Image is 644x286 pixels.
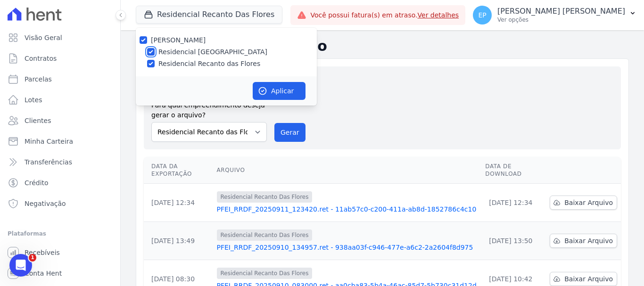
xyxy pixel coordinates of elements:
[564,274,613,284] span: Baixar Arquivo
[144,222,213,260] td: [DATE] 13:49
[158,47,267,57] label: Residencial [GEOGRAPHIC_DATA]
[29,254,36,261] span: 1
[151,36,206,44] label: [PERSON_NAME]
[25,199,66,208] span: Negativação
[25,137,73,146] span: Minha Carteira
[217,268,313,279] span: Residencial Recanto Das Flores
[25,54,57,63] span: Contratos
[151,97,267,120] label: Para qual empreendimento deseja gerar o arquivo?
[25,269,62,278] span: Conta Hent
[478,12,486,18] span: EP
[217,243,478,252] a: PFEI_RRDF_20250910_134957.ret - 938aa03f-c946-477e-a6c2-2a2604f8d975
[550,196,617,210] a: Baixar Arquivo
[9,254,32,277] iframe: Intercom live chat
[481,184,546,222] td: [DATE] 12:34
[4,90,116,109] a: Lotes
[418,11,459,19] a: Ver detalhes
[4,70,116,89] a: Parcelas
[4,111,116,130] a: Clientes
[481,157,546,184] th: Data de Download
[253,82,305,100] button: Aplicar
[550,234,617,248] a: Baixar Arquivo
[564,236,613,245] span: Baixar Arquivo
[25,178,49,188] span: Crédito
[465,2,644,28] button: EP [PERSON_NAME] [PERSON_NAME] Ver opções
[217,229,313,241] span: Residencial Recanto Das Flores
[213,157,482,184] th: Arquivo
[136,6,282,24] button: Residencial Recanto Das Flores
[25,157,72,167] span: Transferências
[25,248,60,257] span: Recebíveis
[217,204,478,214] a: PFEI_RRDF_20250911_123420.ret - 11ab57c0-c200-411a-ab8d-1852786c4c10
[4,49,116,68] a: Contratos
[25,95,42,105] span: Lotes
[4,132,116,151] a: Minha Carteira
[497,7,625,16] p: [PERSON_NAME] [PERSON_NAME]
[8,228,113,239] div: Plataformas
[4,264,116,283] a: Conta Hent
[550,272,617,286] a: Baixar Arquivo
[217,191,313,203] span: Residencial Recanto Das Flores
[4,28,116,47] a: Visão Geral
[25,33,62,42] span: Visão Geral
[564,198,613,207] span: Baixar Arquivo
[144,184,213,222] td: [DATE] 12:34
[4,243,116,262] a: Recebíveis
[4,173,116,192] a: Crédito
[274,123,305,142] button: Gerar
[25,116,51,125] span: Clientes
[4,153,116,172] a: Transferências
[481,222,546,260] td: [DATE] 13:50
[144,157,213,184] th: Data da Exportação
[158,59,260,69] label: Residencial Recanto das Flores
[4,194,116,213] a: Negativação
[25,74,52,84] span: Parcelas
[136,38,629,55] h2: Exportações de Retorno
[497,16,625,24] p: Ver opções
[310,10,459,20] span: Você possui fatura(s) em atraso.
